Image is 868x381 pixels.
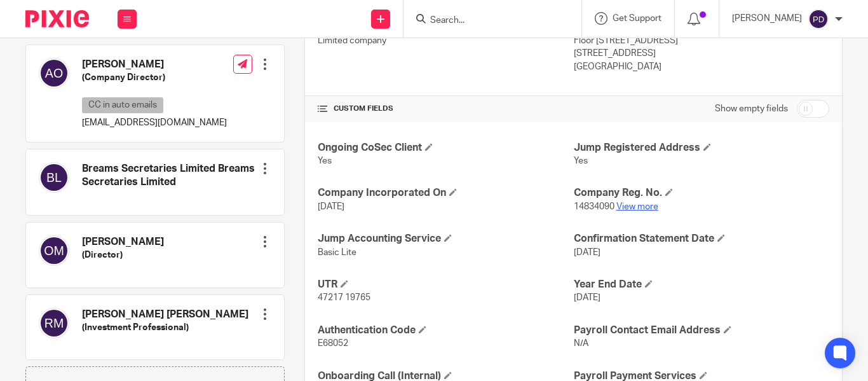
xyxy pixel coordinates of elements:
[574,34,829,47] p: Floor [STREET_ADDRESS]
[616,202,658,211] a: View more
[318,232,573,246] h4: Jump Accounting Service
[732,12,802,25] p: [PERSON_NAME]
[82,308,248,321] h4: [PERSON_NAME] [PERSON_NAME]
[82,162,259,190] h4: Breams Secretaries Limited Breams Secretaries Limited
[82,321,248,334] h5: (Investment Professional)
[574,293,600,302] span: [DATE]
[574,141,829,155] h4: Jump Registered Address
[318,34,573,47] p: Limited company
[574,47,829,60] p: [STREET_ADDRESS]
[318,202,344,211] span: [DATE]
[574,339,588,348] span: N/A
[318,293,370,302] span: 47217 19765
[82,249,164,261] h5: (Director)
[808,9,829,29] img: svg%3E
[574,202,614,211] span: 14834090
[82,71,227,84] h5: (Company Director)
[39,58,69,88] img: svg%3E
[429,15,543,27] input: Search
[82,58,227,71] h4: [PERSON_NAME]
[574,60,829,73] p: [GEOGRAPHIC_DATA]
[39,162,69,193] img: svg%3E
[318,324,573,337] h4: Authentication Code
[574,186,829,200] h4: Company Reg. No.
[25,10,89,27] img: Pixie
[82,235,164,249] h4: [PERSON_NAME]
[39,308,69,338] img: svg%3E
[82,97,163,113] p: CC in auto emails
[39,235,69,266] img: svg%3E
[318,141,573,155] h4: Ongoing CoSec Client
[574,324,829,337] h4: Payroll Contact Email Address
[715,102,788,115] label: Show empty fields
[318,339,348,348] span: E68052
[318,278,573,291] h4: UTR
[318,156,332,165] span: Yes
[82,116,227,129] p: [EMAIL_ADDRESS][DOMAIN_NAME]
[318,186,573,200] h4: Company Incorporated On
[318,104,573,114] h4: CUSTOM FIELDS
[574,248,600,257] span: [DATE]
[574,278,829,291] h4: Year End Date
[574,156,588,165] span: Yes
[318,248,356,257] span: Basic Lite
[613,14,661,23] span: Get Support
[574,232,829,246] h4: Confirmation Statement Date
